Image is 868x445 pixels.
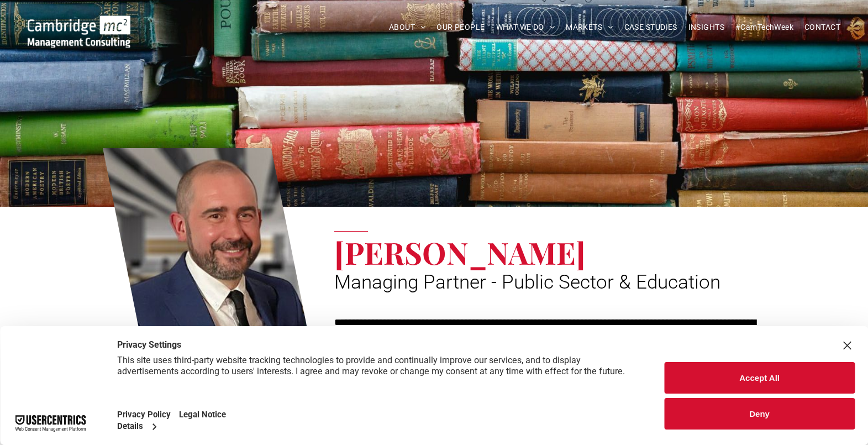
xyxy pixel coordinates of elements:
a: CONTACT [799,19,846,36]
span: Managing Partner - Public Sector & Education [334,271,720,294]
img: Cambridge MC Logo [28,15,130,48]
a: WHAT WE DO [491,19,561,36]
span: [PERSON_NAME] [334,232,586,273]
a: #CamTechWeek [730,19,799,36]
a: INSIGHTS [683,19,730,36]
a: CASE STUDIES [619,19,683,36]
a: ABOUT [383,19,432,36]
a: OUR PEOPLE [431,19,490,36]
a: MARKETS [560,19,618,36]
